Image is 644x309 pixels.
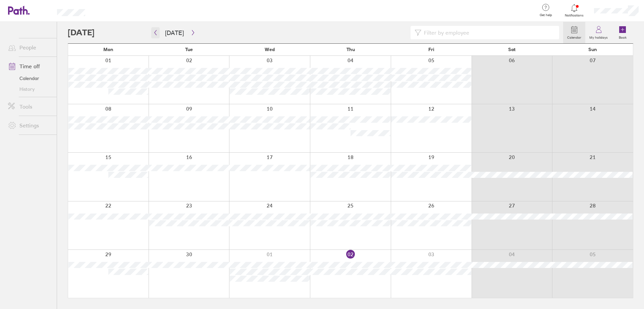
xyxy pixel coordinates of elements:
[185,47,193,52] span: Tue
[3,41,57,54] a: People
[563,34,585,40] label: Calendar
[508,47,516,52] span: Sat
[103,47,113,52] span: Mon
[585,34,612,40] label: My holidays
[3,73,57,84] a: Calendar
[3,100,57,113] a: Tools
[3,119,57,132] a: Settings
[612,22,633,43] a: Book
[563,3,585,17] a: Notifications
[535,13,557,17] span: Get help
[428,47,434,52] span: Fri
[160,27,189,38] button: [DATE]
[3,60,57,73] a: Time off
[421,26,555,39] input: Filter by employee
[615,34,631,40] label: Book
[3,84,57,94] a: History
[265,47,275,52] span: Wed
[585,22,612,43] a: My holidays
[563,22,585,43] a: Calendar
[346,47,355,52] span: Thu
[563,13,585,17] span: Notifications
[588,47,597,52] span: Sun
